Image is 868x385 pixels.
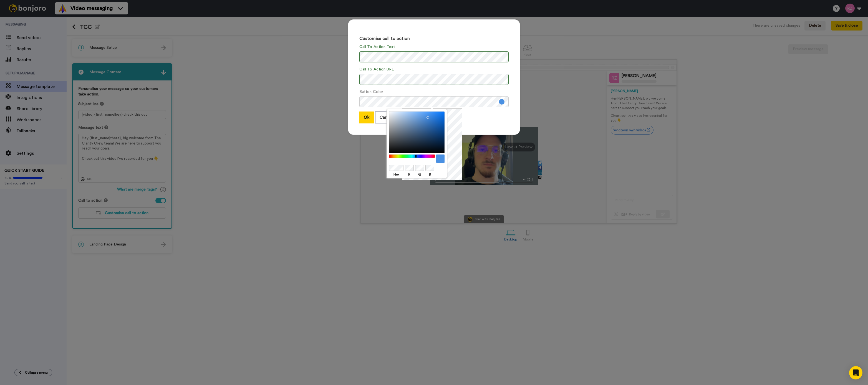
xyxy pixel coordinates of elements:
label: Call To Action Text [359,44,395,50]
button: Ok [359,112,374,123]
div: Open Intercom Messenger [849,366,862,379]
label: G [415,172,424,177]
label: Hex [389,172,403,177]
label: R [405,172,414,177]
label: B [425,172,434,177]
h3: Customise call to action [359,36,509,41]
label: Call To Action URL [359,67,394,72]
button: Cancel [375,112,397,123]
label: Button Color [359,89,383,95]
